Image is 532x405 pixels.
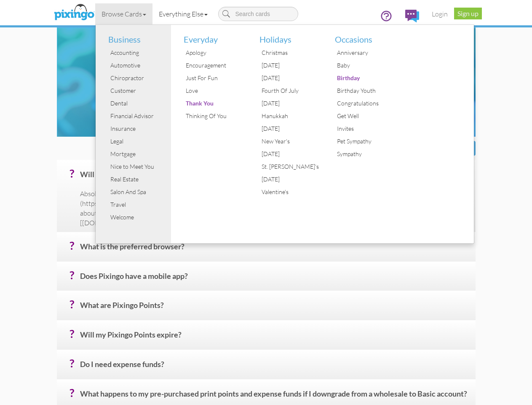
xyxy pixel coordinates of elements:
[329,46,398,59] a: Anniversary
[184,72,247,84] div: Just For Fun
[253,97,323,110] a: [DATE]
[259,72,323,84] div: [DATE]
[177,25,247,47] li: Everyday
[259,186,323,198] div: Valentine's
[80,243,469,257] h4: What is the preferred browser?
[259,110,323,122] div: Hanukkah
[80,170,469,185] h4: Will you help me?
[335,97,398,110] div: Congratulations
[259,173,323,186] div: [DATE]
[335,84,398,97] div: Birthday Youth
[108,173,171,186] div: Real Estate
[70,167,74,180] span: ?
[532,405,532,405] iframe: Chat
[329,135,398,148] a: Pet Sympathy
[52,2,96,23] img: pixingo logo
[70,357,74,370] span: ?
[102,122,171,135] a: Insurance
[108,211,171,224] div: Welcome
[218,7,298,21] input: Search cards
[70,239,74,252] span: ?
[80,301,469,316] h4: What are Pixingo Points?
[177,97,247,110] a: Thank You
[335,122,398,135] div: Invites
[108,198,171,211] div: Travel
[177,110,247,122] a: Thinking Of You
[253,186,323,198] a: Valentine's
[259,135,323,148] div: New Year's
[108,135,171,148] div: Legal
[102,97,171,110] a: Dental
[70,327,74,340] span: ?
[184,59,247,72] div: Encouragement
[108,46,171,59] div: Accounting
[108,186,171,198] div: Salon And Spa
[259,59,323,72] div: [DATE]
[59,57,482,84] h1: Frequently Asked Questions
[329,72,398,84] a: Birthday
[253,173,323,186] a: [DATE]
[102,25,171,47] li: Business
[329,84,398,97] a: Birthday Youth
[335,72,398,84] div: Birthday
[259,84,323,97] div: Fourth Of July
[108,110,171,122] div: Financial Advisor
[335,135,398,148] div: Pet Sympathy
[80,360,469,375] h4: Do I need expense funds?
[80,272,469,287] h4: Does Pixingo have a mobile app?
[184,110,247,122] div: Thinking Of You
[253,135,323,148] a: New Year's
[80,390,469,405] h4: What happens to my pre-purchased print points and expense funds if I downgrade from a wholesale t...
[454,8,482,19] a: Sign up
[70,386,74,399] span: ?
[51,94,482,103] h4: How to use Pixingo and other fun questions
[184,97,247,110] div: Thank You
[102,84,171,97] a: Customer
[259,97,323,110] div: [DATE]
[253,25,323,47] li: Holidays
[70,298,74,310] span: ?
[102,211,171,224] a: Welcome
[253,160,323,173] a: St. [PERSON_NAME]'s
[102,173,171,186] a: Real Estate
[108,160,171,173] div: Nice to Meet You
[405,10,419,22] img: comments.svg
[102,135,171,148] a: Legal
[335,46,398,59] div: Anniversary
[102,46,171,59] a: Accounting
[108,148,171,160] div: Mortgage
[177,84,247,97] a: Love
[329,110,398,122] a: Get Well
[253,122,323,135] a: [DATE]
[259,122,323,135] div: [DATE]
[259,160,323,173] div: St. [PERSON_NAME]'s
[177,46,247,59] a: Apology
[102,198,171,211] a: Travel
[102,148,171,160] a: Mortgage
[102,110,171,122] a: Financial Advisor
[80,331,469,346] h4: Will my Pixingo Points expire?
[184,84,247,97] div: Love
[425,3,454,24] a: Login
[329,122,398,135] a: Invites
[329,25,398,47] li: Occasions
[108,84,171,97] div: Customer
[329,59,398,72] a: Baby
[177,72,247,84] a: Just For Fun
[259,148,323,160] div: [DATE]
[253,84,323,97] a: Fourth Of July
[108,72,171,84] div: Chiropractor
[184,46,247,59] div: Apology
[102,59,171,72] a: Automotive
[335,59,398,72] div: Baby
[108,97,171,110] div: Dental
[335,148,398,160] div: Sympathy
[329,97,398,110] a: Congratulations
[335,110,398,122] div: Get Well
[177,59,247,72] a: Encouragement
[329,148,398,160] a: Sympathy
[102,186,171,198] a: Salon And Spa
[70,269,74,281] span: ?
[253,148,323,160] a: [DATE]
[108,122,171,135] div: Insurance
